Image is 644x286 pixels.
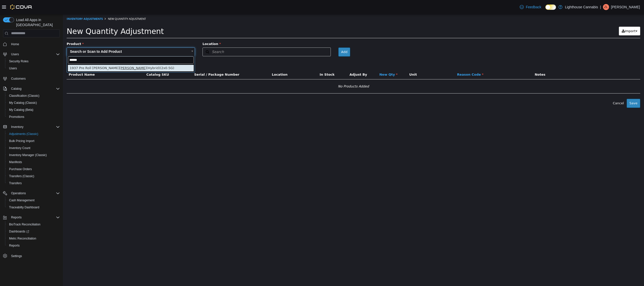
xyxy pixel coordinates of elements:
[7,228,60,234] span: Dashboards
[11,125,23,129] span: Inventory
[9,167,32,171] span: Purchase Orders
[11,191,26,195] span: Operations
[9,253,60,259] span: Settings
[603,4,609,10] div: Zhi Liang
[9,101,37,105] span: My Catalog (Classic)
[7,235,60,242] span: Metrc Reconciliation
[7,173,60,179] span: Transfers (Classic)
[9,41,21,47] a: Home
[7,93,42,99] a: Classification (Classic)
[9,190,60,196] span: Operations
[9,214,24,220] button: Reports
[1,252,62,259] button: Settings
[5,113,62,120] button: Promotions
[9,160,22,164] span: Manifests
[7,131,60,137] span: Adjustments (Classic)
[5,159,62,166] button: Manifests
[1,85,62,92] button: Catalog
[9,181,22,185] span: Transfers
[5,197,62,204] button: Cash Management
[5,137,62,145] button: Bulk Pricing Import
[7,221,60,227] span: BioTrack Reconciliation
[7,166,34,172] a: Purchase Orders
[9,124,60,130] span: Inventory
[11,215,22,219] span: Reports
[9,214,60,220] span: Reports
[5,204,62,211] button: Traceabilty Dashboard
[7,197,60,203] span: Cash Management
[5,130,62,137] button: Adjustments (Classic)
[9,115,24,119] span: Promotions
[526,5,541,10] span: Feedback
[5,173,62,180] button: Transfers (Classic)
[5,235,62,242] button: Metrc Reconciliation
[9,66,17,70] span: Users
[1,214,62,221] button: Reports
[5,99,62,106] button: My Catalog (Classic)
[9,108,33,112] span: My Catalog (Beta)
[5,228,62,235] a: Dashboards
[9,229,29,233] span: Dashboards
[7,138,60,144] span: Bulk Pricing Import
[9,75,60,82] span: Customers
[7,107,60,113] span: My Catalog (Beta)
[5,106,62,113] button: My Catalog (Beta)
[11,42,19,46] span: Home
[9,51,21,57] button: Users
[7,107,35,113] a: My Catalog (Beta)
[7,235,38,242] a: Metrc Reconciliation
[545,5,556,10] input: Dark Mode
[7,100,39,106] a: My Catalog (Classic)
[5,166,62,173] button: Purchase Orders
[9,236,36,241] span: Metrc Reconciliation
[9,51,60,57] span: Users
[9,205,39,209] span: Traceabilty Dashboard
[7,58,30,64] a: Security Roles
[9,124,25,130] button: Inventory
[1,51,62,58] button: Users
[7,204,60,210] span: Traceabilty Dashboard
[7,114,26,120] a: Promotions
[9,174,34,178] span: Transfers (Classic)
[11,77,26,81] span: Customers
[9,76,28,82] a: Customers
[11,254,22,258] span: Settings
[7,100,60,106] span: My Catalog (Classic)
[7,58,60,64] span: Security Roles
[7,152,49,158] a: Inventory Manager (Classic)
[7,197,36,203] a: Cash Management
[9,139,34,143] span: Bulk Pricing Import
[7,145,60,151] span: Inventory Count
[1,123,62,130] button: Inventory
[7,180,60,186] span: Transfers
[14,17,60,27] span: Load All Apps in [GEOGRAPHIC_DATA]
[5,180,62,187] button: Transfers
[9,86,60,92] span: Catalog
[5,145,62,152] button: Inventory Count
[565,4,598,10] p: Lighthouse Cannabis
[604,4,608,10] span: ZL
[7,159,24,165] a: Manifests
[9,198,34,202] span: Cash Management
[7,65,19,71] a: Users
[518,2,543,12] a: Feedback
[611,4,640,10] p: [PERSON_NAME]
[9,41,60,47] span: Home
[11,87,21,91] span: Catalog
[5,58,62,65] button: Security Roles
[3,38,60,273] nav: Complex example
[9,244,20,248] span: Reports
[7,138,36,144] a: Bulk Pricing Import
[57,52,84,56] span: [PERSON_NAME]
[9,59,28,63] span: Security Roles
[7,93,60,99] span: Classification (Classic)
[10,5,32,10] img: Cova
[7,173,36,179] a: Transfers (Classic)
[7,180,24,186] a: Transfers
[7,228,31,234] a: Dashboards
[9,132,38,136] span: Adjustments (Classic)
[7,114,60,120] span: Promotions
[9,94,39,98] span: Classification (Classic)
[600,4,601,10] p: |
